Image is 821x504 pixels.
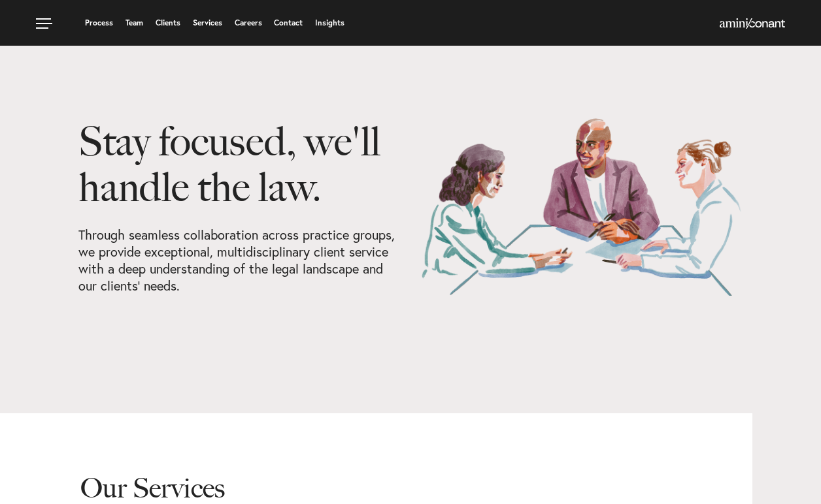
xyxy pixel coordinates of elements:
a: Clients [156,19,180,27]
a: Insights [315,19,344,27]
a: Team [126,19,143,27]
a: Contact [274,19,303,27]
a: Process [85,19,113,27]
h1: Stay focused, we'll handle the law. [78,119,401,227]
img: Our Services [420,118,743,296]
a: Careers [235,19,262,27]
img: Amini & Conant [720,18,785,29]
a: Services [193,19,222,27]
p: Through seamless collaboration across practice groups, we provide exceptional, multidisciplinary ... [78,227,401,294]
a: Home [720,19,785,29]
